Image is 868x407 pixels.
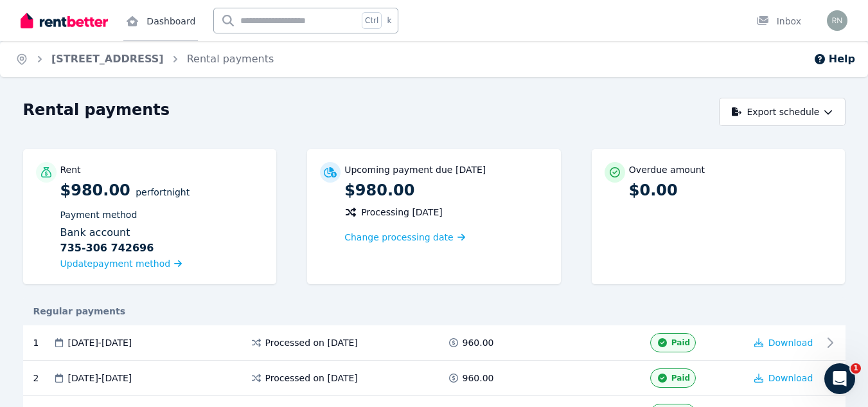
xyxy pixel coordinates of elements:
div: The RentBetter Team says… [10,74,247,194]
button: I'm a landlord and already have a tenant [37,234,240,260]
div: Hey there 👋 Welcome to RentBetter! [21,82,200,95]
b: 735-306 742696 [60,240,154,256]
button: Something else [151,298,240,324]
div: Inbox [756,15,801,28]
span: Download [768,373,813,383]
a: Change processing date [344,231,465,244]
button: I'm looking to sell my property [9,266,166,292]
img: Rutendo Nyamupinga [827,10,847,31]
span: 960.00 [463,372,494,384]
span: 1 [851,363,861,374]
span: Update payment method [60,258,171,269]
span: Paid [671,373,690,383]
div: Bank account [60,225,264,256]
button: Help [813,51,855,67]
div: Hey there 👋 Welcome to RentBetter!On RentBetter, taking control and managing your property is eas... [10,74,211,165]
p: Payment method [60,208,264,221]
b: What can we help you with [DATE]? [21,145,200,156]
button: I'm a landlord looking for a tenant [68,202,241,228]
span: 960.00 [463,336,494,349]
span: Processing [DATE] [361,206,443,219]
div: The RentBetter Team • [DATE] [21,168,139,176]
h1: The RentBetter Team [62,12,170,22]
p: Rent [60,163,81,176]
img: Profile image for The RentBetter Team [37,7,57,28]
button: Download [754,336,813,349]
p: $980.00 [60,180,264,271]
div: On RentBetter, taking control and managing your property is easier than ever before. [21,101,200,139]
span: k [387,15,391,26]
p: $0.00 [629,180,833,201]
iframe: Intercom live chat [824,363,855,394]
div: Regular payments [23,305,846,318]
span: Change processing date [344,231,454,244]
span: [DATE] - [DATE] [68,372,132,384]
img: RentBetter [21,11,108,30]
p: Upcoming payment due [DATE] [344,163,486,176]
span: per Fortnight [136,187,190,197]
button: go back [8,5,33,30]
span: Processed on [DATE] [265,372,358,384]
button: Home [201,5,226,30]
div: Close [226,5,249,28]
p: Overdue amount [629,163,705,176]
button: I'm a tenant [166,266,240,292]
div: 1 [33,333,53,352]
a: [STREET_ADDRESS] [51,53,164,65]
a: Rental payments [187,53,274,65]
span: Download [768,338,813,348]
span: Processed on [DATE] [265,336,358,349]
span: Paid [671,338,690,348]
p: $980.00 [344,180,548,201]
h1: Rental payments [23,100,170,120]
button: Export schedule [719,98,846,126]
span: Ctrl [362,12,382,29]
span: [DATE] - [DATE] [68,336,132,349]
div: 2 [33,368,53,388]
button: Download [754,372,813,384]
